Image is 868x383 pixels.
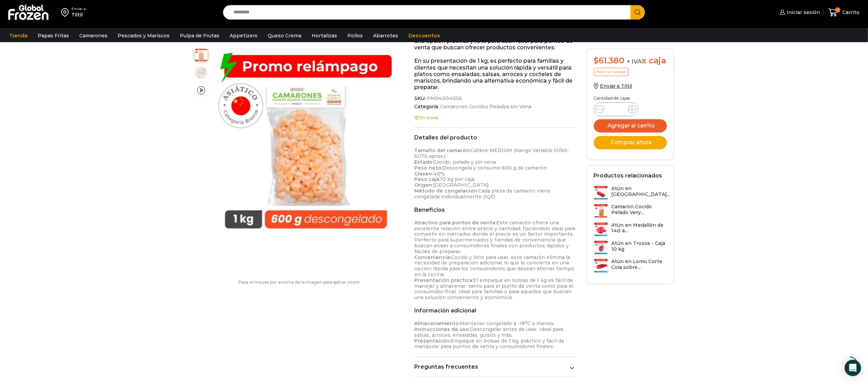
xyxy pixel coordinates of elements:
a: Queso Crema [264,29,305,42]
input: Product quantity [610,104,623,114]
span: Carrito [841,9,859,16]
span: camaron medium bronze [194,66,208,79]
p: En stock [415,115,576,120]
img: address-field-icon.svg [61,7,71,18]
p: En su presentación de 1 kg, es perfecto para familias y clientes que necesitan una solución rápid... [415,58,576,90]
a: Descuentos [405,29,443,42]
p: Precio al contado [594,68,628,76]
h3: Atún en Lomo Corte Cola sobre... [612,259,667,270]
a: Atún en Lomo Corte Cola sobre... [594,259,667,273]
p: Pasa el mouse por encima de la imagen para aplicar zoom [194,280,404,285]
strong: Tamaño del camarón: [415,147,471,153]
strong: Origen: [415,182,433,188]
a: 0 Carrito [827,4,861,21]
a: Iniciar sesión [778,5,820,19]
h3: Camarón Cocido Pelado Very... [612,204,667,215]
h2: Detalles del producto [415,134,576,141]
a: Atún en Trozos - Caja 10 kg [594,240,667,255]
bdi: 61.380 [594,55,624,65]
h3: Atún en Medallón de 140 a... [612,222,667,234]
span: $ [594,55,599,65]
a: Camarón Cocido Pelado Very... [594,204,667,219]
a: Atún en Medallón de 140 a... [594,222,667,237]
a: Camarones [76,29,111,42]
strong: Conveniencia: [415,254,451,260]
p: Mantener congelado a -18°C o menos. Descongelar antes de usar. Ideal para salsas, arroces, ensala... [415,321,576,349]
span: Categoría: [415,104,576,110]
div: 1 / 3 [212,49,400,237]
strong: Método de congelación: [415,188,478,194]
a: Tienda [6,29,31,42]
div: Open Intercom Messenger [845,360,861,376]
p: Este camarón ofrece una excelente relación entre precio y cantidad, haciéndolo ideal para competi... [415,220,576,300]
div: Tiltil [71,11,86,18]
a: Pollos [344,29,366,42]
strong: Instrucciones de uso: [415,326,470,332]
h2: Información adicional [415,307,576,314]
span: 0 [835,7,841,13]
a: Camarones Cocidos Pelados sin Vena [439,104,531,110]
strong: Almacenamiento: [415,320,460,326]
span: Iniciar sesión [785,9,820,16]
a: Atún en [GEOGRAPHIC_DATA]... [594,186,670,200]
span: SKU: [415,96,576,101]
a: Enviar a Tiltil [594,83,632,89]
h3: Atún en [GEOGRAPHIC_DATA]... [612,186,670,197]
p: Calibre MEDIUM (Rango Variable 51/60- 61/70 aprox.) Cocido, pelado y sin vena Descongela y consum... [415,148,576,199]
span: PM04004056 [426,96,462,101]
button: Search button [630,5,645,20]
div: x caja [594,56,667,66]
strong: Glaseo: [415,171,433,177]
a: Appetizers [226,29,261,42]
h2: Productos relacionados [594,172,662,179]
a: Abarrotes [370,29,402,42]
a: Hortalizas [308,29,340,42]
a: Papas Fritas [34,29,72,42]
strong: Peso caja: [415,176,441,182]
strong: Atractivo para puntos de venta: [415,220,497,226]
h3: Atún en Trozos - Caja 10 kg [612,240,667,252]
a: Pescados y Mariscos [114,29,173,42]
div: Enviar a [71,7,86,11]
strong: Presentación práctica: [415,277,474,283]
span: relampago medium [194,48,208,62]
strong: Estado: [415,159,434,165]
img: relampago medium [212,49,400,237]
strong: Peso neto: [415,165,443,171]
p: Cantidad de cajas [594,96,667,101]
strong: Presentación: [415,338,451,344]
h2: Beneficios [415,207,576,213]
button: Agregar al carrito [594,119,667,133]
a: Pulpa de Frutas [176,29,223,42]
button: Comprar ahora [594,136,667,149]
a: Preguntas frecuentes [415,363,576,370]
span: Enviar a Tiltil [600,83,632,89]
span: + IVA [627,58,642,65]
